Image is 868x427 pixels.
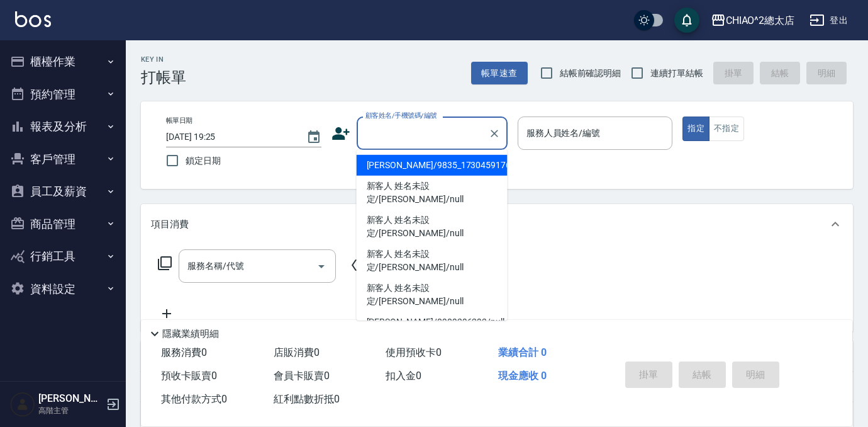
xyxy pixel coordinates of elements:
[274,370,330,382] span: 會員卡販賣 0
[15,11,51,27] img: Logo
[486,125,503,142] button: Clear
[471,62,528,85] button: 帳單速查
[5,175,121,208] button: 員工及薪資
[141,69,186,86] h3: 打帳單
[682,117,709,141] button: 指定
[5,273,121,305] button: 資料設定
[162,327,219,341] p: 隱藏業績明細
[141,204,853,244] div: 項目消費
[38,392,103,405] h5: [PERSON_NAME]
[804,9,853,32] button: 登出
[5,240,121,273] button: 行銷工具
[151,218,189,231] p: 項目消費
[5,45,121,78] button: 櫃檯作業
[5,78,121,111] button: 預約管理
[386,370,421,382] span: 扣入金 0
[357,278,508,312] li: 新客人 姓名未設定/[PERSON_NAME]/null
[650,67,703,80] span: 連續打單結帳
[274,346,320,358] span: 店販消費 0
[5,143,121,176] button: 客戶管理
[5,110,121,143] button: 報表及分析
[674,8,699,33] button: save
[498,346,547,358] span: 業績合計 0
[38,405,103,416] p: 高階主管
[299,122,329,152] button: Choose date, selected date is 2025-08-12
[706,8,800,33] button: CHIAO^2總太店
[365,111,437,120] label: 顧客姓名/手機號碼/編號
[161,346,207,358] span: 服務消費 0
[166,127,294,147] input: YYYY/MM/DD hh:mm
[141,55,186,64] h2: Key In
[166,116,192,125] label: 帳單日期
[186,154,221,168] span: 鎖定日期
[357,155,508,176] li: [PERSON_NAME]/9835_1730459176/null
[5,208,121,241] button: 商品管理
[274,393,340,405] span: 紅利點數折抵 0
[498,370,547,382] span: 現金應收 0
[357,176,508,210] li: 新客人 姓名未設定/[PERSON_NAME]/null
[10,392,35,417] img: Person
[386,346,442,358] span: 使用預收卡 0
[726,13,795,28] div: CHIAO^2總太店
[709,117,744,141] button: 不指定
[161,370,217,382] span: 預收卡販賣 0
[161,393,227,405] span: 其他付款方式 0
[357,210,508,244] li: 新客人 姓名未設定/[PERSON_NAME]/null
[560,67,621,80] span: 結帳前確認明細
[357,312,508,333] li: [PERSON_NAME]/0909296293/null
[357,244,508,278] li: 新客人 姓名未設定/[PERSON_NAME]/null
[311,256,331,276] button: Open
